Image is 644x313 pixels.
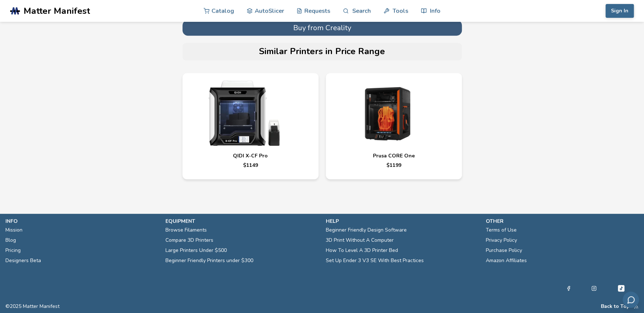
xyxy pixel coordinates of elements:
[617,284,625,293] a: Tiktok
[486,256,527,266] a: Amazon Affiliates
[566,284,571,293] a: Facebook
[165,217,318,225] p: equipment
[182,20,462,36] button: Buy from Creality
[24,6,90,16] span: Matter Manifest
[486,245,522,256] a: Purchase Policy
[165,225,207,235] a: Browse Filaments
[190,80,299,146] img: QIDI X-CF Pro
[5,245,21,256] a: Pricing
[633,304,639,309] a: RSS Feed
[182,73,319,179] a: QIDI X-CF Pro$1149
[486,225,517,235] a: Terms of Use
[326,245,398,256] a: How To Level A 3D Printer Bed
[601,304,630,309] button: Back to Top
[5,235,16,245] a: Blog
[333,80,442,146] img: Prusa CORE One
[606,4,634,18] button: Sign In
[5,256,41,266] a: Designers Beta
[326,225,407,235] a: Beginner Friendly Design Software
[190,153,311,159] h4: QIDI X-CF Pro
[165,245,227,256] a: Large Printers Under $500
[5,217,158,225] p: info
[326,235,394,245] a: 3D Print Without A Computer
[326,217,479,225] p: help
[486,217,639,225] p: other
[591,284,596,293] a: Instagram
[5,225,22,235] a: Mission
[165,256,253,266] a: Beginner Friendly Printers under $300
[486,235,517,245] a: Privacy Policy
[326,256,424,266] a: Set Up Ender 3 V3 SE With Best Practices
[333,153,455,159] h4: Prusa CORE One
[190,162,311,168] p: $ 1149
[326,73,462,179] a: Prusa CORE One$1199
[5,304,60,309] span: © 2025 Matter Manifest
[333,162,455,168] p: $ 1199
[623,292,639,308] button: Send feedback via email
[165,235,213,245] a: Compare 3D Printers
[186,47,458,57] h2: Similar Printers in Price Range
